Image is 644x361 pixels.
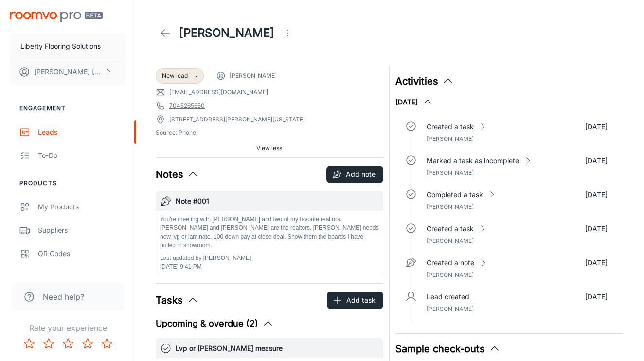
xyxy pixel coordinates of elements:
[585,189,608,200] p: [DATE]
[160,254,379,262] p: Last updated by [PERSON_NAME]
[38,127,126,138] div: Leads
[38,225,126,236] div: Suppliers
[427,223,474,234] p: Created a task
[169,115,305,124] a: [STREET_ADDRESS][PERSON_NAME][US_STATE]
[179,24,274,42] h1: [PERSON_NAME]
[43,291,84,303] span: Need help?
[252,141,286,155] button: View less
[38,202,126,212] div: My Products
[10,34,126,59] button: Liberty Flooring Solutions
[19,334,39,353] button: Rate 1 star
[156,293,198,308] button: Tasks
[278,23,298,43] button: Open menu
[427,271,474,278] span: [PERSON_NAME]
[156,191,383,275] button: Note #001You're meeting with [PERSON_NAME] and two of my favorite realtors. [PERSON_NAME] and [PE...
[395,74,454,88] button: Activities
[97,334,117,353] button: Rate 5 star
[427,203,474,210] span: [PERSON_NAME]
[395,342,501,356] button: Sample check-outs
[427,189,483,200] p: Completed a task
[156,167,199,182] button: Notes
[427,135,474,142] span: [PERSON_NAME]
[169,102,205,110] a: 7045265650
[327,292,383,309] button: Add task
[176,343,379,354] h6: Lvp or [PERSON_NAME] measure
[38,248,126,259] div: QR Codes
[427,169,474,176] span: [PERSON_NAME]
[427,258,474,268] p: Created a note
[38,150,126,161] div: To-do
[585,155,608,166] p: [DATE]
[427,121,474,132] p: Created a task
[58,334,78,353] button: Rate 3 star
[169,88,268,97] a: [EMAIL_ADDRESS][DOMAIN_NAME]
[256,144,282,153] span: View less
[160,215,379,250] p: You're meeting with [PERSON_NAME] and two of my favorite realtors. [PERSON_NAME] and [PERSON_NAME...
[10,12,103,22] img: Roomvo PRO Beta
[176,196,379,206] h6: Note #001
[585,223,608,234] p: [DATE]
[39,334,58,353] button: Rate 2 star
[585,258,608,268] p: [DATE]
[585,121,608,132] p: [DATE]
[20,41,101,52] p: Liberty Flooring Solutions
[427,237,474,244] span: [PERSON_NAME]
[8,322,128,334] p: Rate your experience
[427,155,519,166] p: Marked a task as incomplete
[427,292,469,302] p: Lead created
[10,59,126,85] button: [PERSON_NAME] [PERSON_NAME]
[585,292,608,302] p: [DATE]
[156,317,274,330] button: Upcoming & overdue (2)
[156,68,204,84] div: New lead
[162,71,188,80] span: New lead
[326,166,383,183] button: Add note
[230,71,277,80] span: [PERSON_NAME]
[34,67,103,77] p: [PERSON_NAME] [PERSON_NAME]
[78,334,97,353] button: Rate 4 star
[427,305,474,312] span: [PERSON_NAME]
[156,128,383,137] span: Source: Phone
[395,96,433,108] button: [DATE]
[160,262,379,271] p: [DATE] 9:41 PM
